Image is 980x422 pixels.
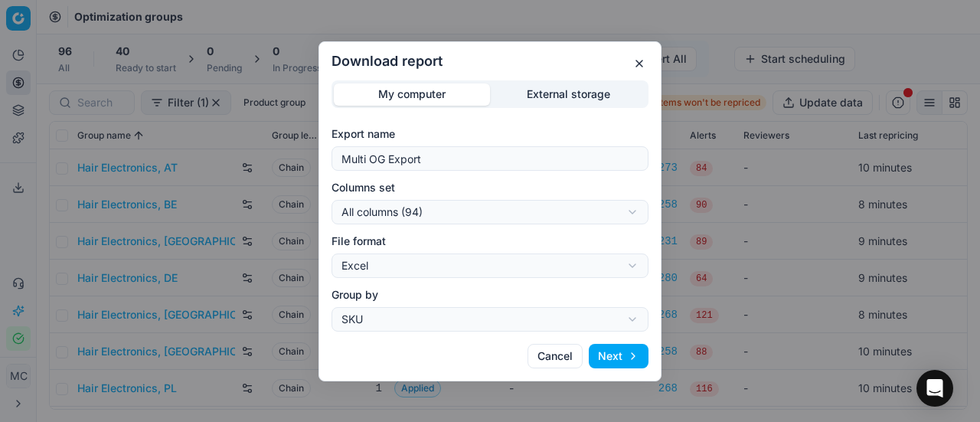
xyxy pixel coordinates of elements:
button: Cancel [528,344,583,368]
label: Group by [332,287,648,303]
button: External storage [490,83,646,105]
label: Export name [332,126,648,142]
label: Columns set [332,180,648,195]
h2: Download report [332,54,648,68]
button: My computer [334,83,490,105]
label: File format [332,234,648,249]
button: Next [589,344,648,368]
